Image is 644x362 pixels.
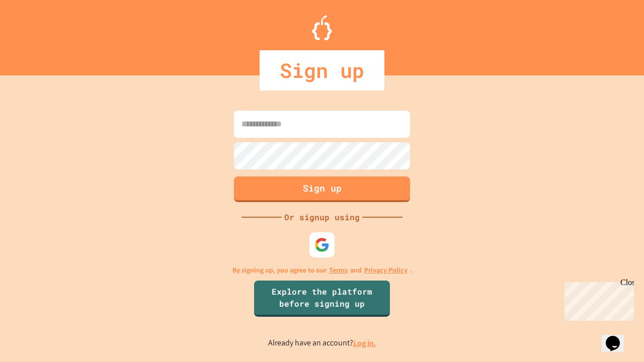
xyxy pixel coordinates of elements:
[232,265,412,276] p: By signing up, you agree to our and .
[329,265,348,276] a: Terms
[254,281,390,317] a: Explore the platform before signing up
[560,278,634,321] iframe: chat widget
[282,211,362,223] div: Or signup using
[268,337,376,349] p: Already have an account?
[312,15,332,40] img: Logo.svg
[314,237,330,252] img: google-icon.svg
[260,50,384,90] div: Sign up
[234,176,410,202] button: Sign up
[602,322,634,352] iframe: chat widget
[353,338,376,348] a: Log in.
[364,265,408,276] a: Privacy Policy
[4,4,69,64] div: Chat with us now!Close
